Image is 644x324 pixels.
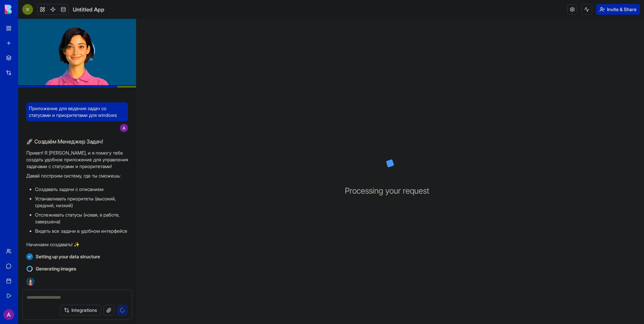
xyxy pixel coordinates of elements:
[35,186,128,193] li: Создавать задачи с описанием
[26,278,34,286] img: Ella_00000_wcx2te.png
[26,172,128,179] p: Давай построим систему, где ты сможешь:
[120,124,128,132] img: ACg8ocIArmndgHrUEJivHzMpGsxDfJ5x4WRBm_t6ndgPgH5yKqs0bQ=s96-c
[35,228,128,234] li: Видеть все задачи в удобном интерфейсе
[36,265,76,272] span: Generating images
[26,150,128,170] p: Привет! Я [PERSON_NAME], и я помогу тебе создать удобное приложение для управления задачами с ста...
[596,4,640,15] button: Invite & Share
[26,137,128,145] h2: 🚀 Создаём Менеджер Задач!
[35,212,128,225] li: Отслеживать статусы (новая, в работе, завершена)
[3,309,14,320] img: ACg8ocIArmndgHrUEJivHzMpGsxDfJ5x4WRBm_t6ndgPgH5yKqs0bQ=s96-c
[26,241,128,248] p: Начинаем создавать! ✨
[35,195,128,209] li: Устанавливать приоритеты (высокий, средний, низкий)
[73,5,104,13] span: Untitled App
[29,105,125,119] span: Приложение для ведения задач со статусами и приоритетами для windows
[5,5,46,14] img: logo
[345,186,436,196] h3: Processing your request
[36,253,100,260] span: Setting up your data structure
[60,305,101,316] button: Integrations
